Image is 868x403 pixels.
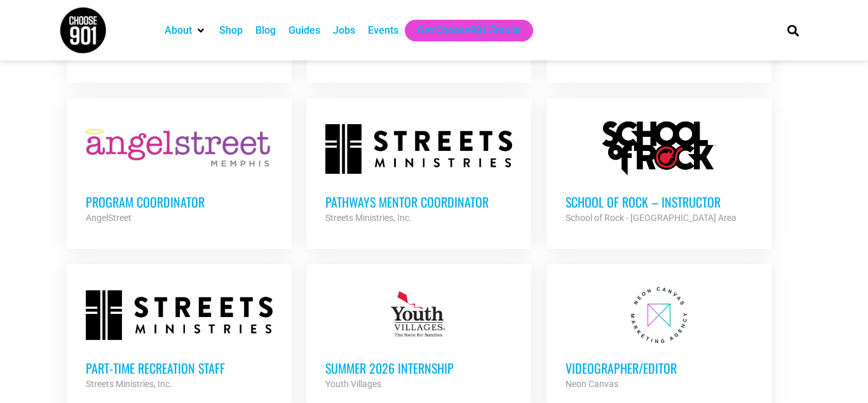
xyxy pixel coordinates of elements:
[158,20,766,41] nav: Main nav
[288,23,320,38] a: Guides
[86,360,273,376] h3: Part-time Recreation Staff
[86,213,132,223] strong: AngelStreet
[566,360,752,376] h3: Videographer/Editor
[325,379,381,389] strong: Youth Villages
[368,23,398,38] a: Events
[566,213,736,223] strong: School of Rock - [GEOGRAPHIC_DATA] Area
[566,379,618,389] strong: Neon Canvas
[325,194,512,210] h3: Pathways Mentor Coordinator
[255,23,276,38] a: Blog
[566,194,752,210] h3: School of Rock – Instructor
[86,379,172,389] strong: Streets Ministries, Inc.
[333,23,355,38] a: Jobs
[67,98,292,244] a: Program Coordinator AngelStreet
[325,360,512,376] h3: Summer 2026 Internship
[306,98,531,244] a: Pathways Mentor Coordinator Streets Ministries, Inc.
[325,213,412,223] strong: Streets Ministries, Inc.
[158,20,213,41] div: About
[86,194,273,210] h3: Program Coordinator
[783,20,804,41] div: Search
[219,23,243,38] a: Shop
[165,23,192,38] a: About
[417,23,520,38] a: Get Choose901 Emails
[546,98,771,244] a: School of Rock – Instructor School of Rock - [GEOGRAPHIC_DATA] Area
